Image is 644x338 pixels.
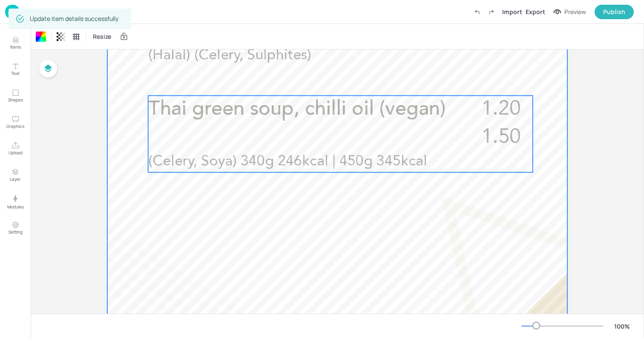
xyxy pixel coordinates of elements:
label: Undo (Ctrl + Z) [470,5,484,19]
div: Update item details successfully [30,11,118,26]
img: logo-86c26b7e.jpg [5,5,20,19]
span: Thai green soup, chilli oil (vegan) [148,99,446,119]
span: Resize [91,32,113,41]
div: Export [526,7,545,16]
div: 100 % [612,322,632,331]
label: Redo (Ctrl + Y) [484,5,499,19]
div: Publish [603,7,625,17]
button: Publish [595,5,634,19]
span: (Celery, Soya) 340g 246kcal | 450g 345kcal [148,154,427,169]
button: Preview [549,6,591,18]
span: (Halal) (Celery, Sulphites) [148,48,311,63]
div: Preview [564,7,586,17]
div: Import [502,7,522,16]
span: 1.20 1.50 [481,99,520,147]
